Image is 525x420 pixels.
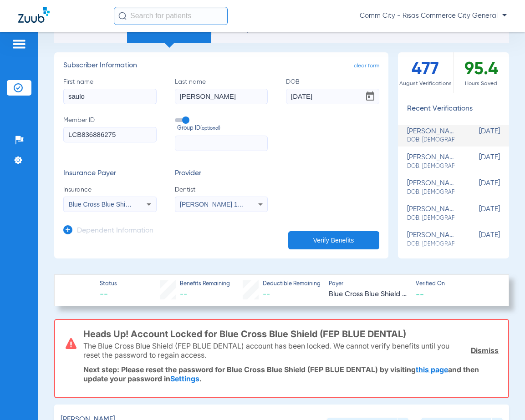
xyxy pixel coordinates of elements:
input: Search for patients [114,7,228,25]
div: 477 [398,52,454,93]
span: Hours Saved [454,79,509,88]
p: The Blue Cross Blue Shield (FEP BLUE DENTAL) account has been locked. We cannot verify benefits u... [83,341,464,359]
span: [DATE] [454,153,500,170]
input: Member ID [63,127,157,142]
iframe: Chat Widget [479,376,525,420]
span: [DATE] [454,205,500,222]
span: [DATE] [454,127,500,144]
span: DOB: [DEMOGRAPHIC_DATA] [407,188,455,197]
button: Open calendar [361,87,379,106]
label: First name [63,77,157,104]
input: Last name [175,89,268,104]
span: [PERSON_NAME] 1326634395 [180,201,270,208]
label: Member ID [63,116,157,151]
span: Group ID [177,125,268,133]
span: DOB: [DEMOGRAPHIC_DATA] [407,136,455,144]
span: -- [416,289,424,299]
span: August Verifications [398,79,453,88]
span: Dentist [175,185,268,194]
span: Deductible Remaining [263,280,321,288]
a: this page [416,365,448,374]
div: [PERSON_NAME] [407,205,455,222]
p: Next step: Please reset the password for Blue Cross Blue Shield (FEP BLUE DENTAL) by visiting and... [83,365,499,383]
img: error-icon [66,338,76,349]
div: 95.4 [454,52,509,93]
span: -- [100,289,117,300]
span: [DATE] [454,231,500,248]
span: Insurance [63,185,157,194]
div: [PERSON_NAME] [407,179,455,196]
span: Payer [329,280,408,288]
div: [PERSON_NAME] [407,127,455,144]
h3: Dependent Information [77,227,153,236]
span: Blue Cross Blue Shield (Fep Blue Dental) [69,201,186,208]
small: (optional) [200,125,220,133]
span: -- [263,291,270,298]
a: Dismiss [471,346,499,355]
span: [DATE] [454,179,500,196]
h3: Insurance Payer [63,169,157,178]
span: Status [100,280,117,288]
span: Blue Cross Blue Shield (FEP BLUE DENTAL) [329,289,408,300]
img: Zuub Logo [18,7,50,23]
span: -- [180,291,187,298]
button: Verify Benefits [288,231,379,249]
label: DOB [286,77,379,104]
span: Verified On [416,280,494,288]
a: Settings [170,374,199,383]
span: Benefits Remaining [180,280,230,288]
div: [PERSON_NAME] [407,153,455,170]
h3: Subscriber Information [63,61,379,71]
span: DOB: [DEMOGRAPHIC_DATA] [407,214,455,223]
div: [PERSON_NAME] [407,231,455,248]
span: clear form [354,61,379,71]
img: hamburger-icon [12,39,26,50]
span: Comm City - Risas Commerce City General [360,11,507,20]
input: First name [63,89,157,104]
input: DOBOpen calendar [286,89,379,104]
h3: Heads Up! Account Locked for Blue Cross Blue Shield (FEP BLUE DENTAL) [83,329,499,339]
h3: Provider [175,169,268,178]
label: Last name [175,77,268,104]
h3: Recent Verifications [398,105,510,114]
span: DOB: [DEMOGRAPHIC_DATA] [407,162,455,171]
img: Search Icon [118,12,127,20]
